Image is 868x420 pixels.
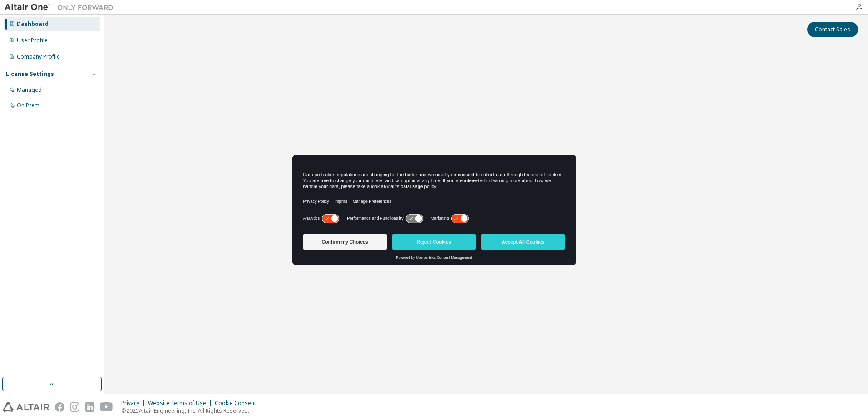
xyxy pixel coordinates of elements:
img: youtube.svg [100,402,113,412]
div: User Profile [17,37,48,44]
div: License Settings [6,70,54,78]
div: Dashboard [17,20,49,28]
div: Company Profile [17,53,60,60]
button: Contact Sales [807,22,858,37]
img: instagram.svg [70,402,79,412]
img: Altair One [5,3,118,12]
p: © 2025 Altair Engineering, Inc. All Rights Reserved. [121,407,261,415]
img: facebook.svg [55,402,64,412]
div: Website Terms of Use [148,400,215,407]
div: Managed [17,86,42,94]
div: On Prem [17,102,39,109]
img: altair_logo.svg [3,402,49,412]
div: Privacy [121,400,148,407]
img: linkedin.svg [85,402,94,412]
div: Cookie Consent [215,400,261,407]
